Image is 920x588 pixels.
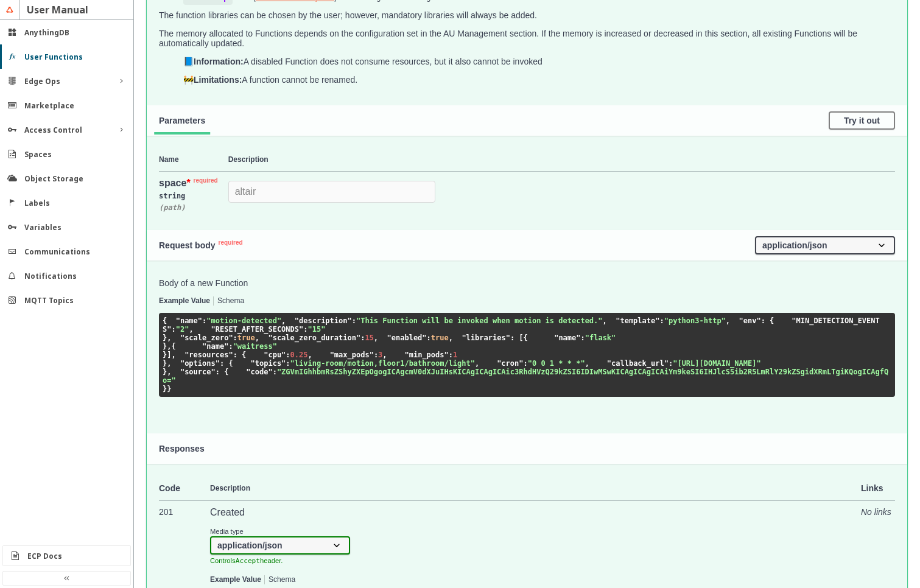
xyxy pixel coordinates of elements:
[673,359,761,368] span: "[URL][DOMAIN_NAME]"
[210,557,283,564] small: Controls header.
[171,325,175,334] span: :
[453,351,457,359] span: 1
[581,334,585,342] span: :
[184,351,233,359] span: "resources"
[159,297,210,306] button: Example Value
[251,359,286,368] span: "topics"
[211,325,304,334] span: "RESET_AFTER_SECONDS"
[475,359,479,368] span: ,
[163,317,167,325] span: {
[210,576,261,584] button: Example Value
[228,148,895,172] th: Description
[159,116,205,125] span: Parameters
[183,57,871,66] p: 📘 A disabled Function does not consume resources, but it also cannot be invoked
[233,351,247,359] span: : {
[554,334,580,342] span: "name"
[374,351,378,359] span: :
[829,111,895,130] button: Try it out
[761,317,774,325] span: : {
[755,236,895,254] select: Request content type
[237,334,255,342] span: true
[352,317,356,325] span: :
[365,334,373,342] span: 15
[159,278,895,288] p: Body of a new Function
[273,368,277,376] span: :
[431,334,449,342] span: true
[217,297,244,306] button: Schema
[210,476,844,501] td: Description
[163,317,880,334] span: "MIN_DETECTION_EVENTS"
[180,334,233,342] span: "scale_zero"
[183,75,871,85] p: 🚧 A function cannot be renamed.
[206,317,281,325] span: "motion-detected"
[356,317,603,325] span: "This Function will be invoked when motion is detected."
[269,576,295,584] button: Schema
[378,351,382,359] span: 3
[159,240,755,250] h4: Request body
[159,203,228,212] div: ( path )
[844,476,895,501] td: Links
[726,317,730,325] span: ,
[159,476,210,501] td: Code
[307,325,325,334] span: "15"
[449,351,453,359] span: :
[286,351,290,359] span: :
[290,359,475,368] span: "living-room/motion,floor1/bathroom/light"
[233,334,237,342] span: :
[659,317,664,325] span: :
[255,334,259,342] span: ,
[176,325,189,334] span: "2"
[194,75,242,85] strong: Limitations:
[664,317,726,325] span: "python3-http"
[607,359,669,368] span: "callback_url"
[374,334,378,342] span: ,
[510,334,524,342] span: : [
[233,342,277,351] span: "waitress"
[360,334,365,342] span: :
[404,351,448,359] span: "min_pods"
[585,359,589,368] span: ,
[228,342,233,351] span: :
[202,342,228,351] span: "name"
[330,351,374,359] span: "max_pods"
[246,368,272,376] span: "code"
[228,181,435,203] input: space
[286,359,290,368] span: :
[295,317,352,325] span: "description"
[236,557,260,565] code: Accept
[180,359,220,368] span: "options"
[163,317,888,393] code: }, { }, { } ], }, }, } }
[585,334,616,342] span: "flask"
[307,351,312,359] span: ,
[159,10,895,20] p: The function libraries can be chosen by the user; however, mandatory libraries will always be added.
[159,148,228,172] th: Name
[281,317,286,325] span: ,
[264,351,286,359] span: "cpu"
[739,317,761,325] span: "env"
[210,507,844,518] p: Created
[216,368,229,376] span: : {
[290,351,308,359] span: 0.25
[603,317,607,325] span: ,
[176,317,202,325] span: "name"
[382,351,387,359] span: ,
[669,359,673,368] span: :
[524,359,528,368] span: :
[194,57,244,66] strong: Information:
[180,368,216,376] span: "source"
[449,334,453,342] span: ,
[210,528,350,535] small: Media type
[616,317,659,325] span: "template"
[163,368,888,385] span: "ZGVmIGhhbmRsZShyZXEpOgogICAgcmV0dXJuIHsKICAgICAgICAic3RhdHVzQ29kZSI6IDIwMSwKICAgICAgICAiYm9keSI6...
[303,325,307,334] span: :
[210,536,350,555] select: Media Type
[159,189,228,203] div: string
[189,325,193,334] span: ,
[159,444,895,453] h4: Responses
[387,334,427,342] span: "enabled"
[861,507,891,517] i: No links
[159,29,895,48] p: The memory allocated to Functions depends on the configuration set in the AU Management section. ...
[268,334,360,342] span: "scale_zero_duration"
[220,359,233,368] span: : {
[462,334,510,342] span: "libraries"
